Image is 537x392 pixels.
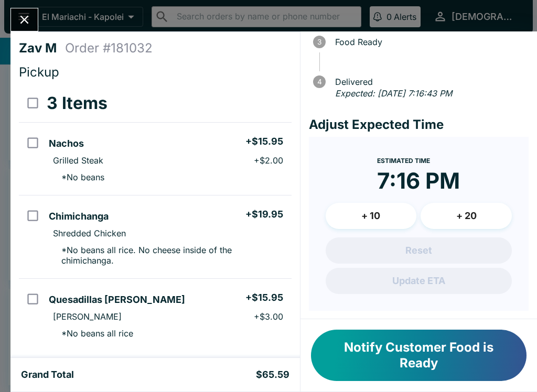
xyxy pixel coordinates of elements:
h5: Quesadillas [PERSON_NAME] [49,293,185,306]
h4: Adjust Expected Time [309,117,529,133]
p: * No beans all rice. No cheese inside of the chimichanga. [53,245,283,266]
p: Shredded Chicken [53,228,126,238]
h4: Order # 181032 [65,40,153,56]
h5: + $15.95 [245,135,283,148]
h5: Chimichanga [49,210,109,223]
button: + 20 [421,203,512,229]
p: Grilled Steak [53,155,103,166]
button: + 10 [326,203,417,229]
button: Close [11,8,38,31]
time: 7:16 PM [377,167,460,194]
p: + $2.00 [254,155,283,166]
p: * No beans [53,172,104,182]
p: * No beans all rice [53,328,133,339]
h5: Grand Total [21,368,74,381]
span: Estimated Time [377,157,430,165]
span: Delivered [330,77,529,86]
text: 4 [317,78,321,86]
h5: Nachos [49,137,84,150]
span: Pickup [19,64,59,80]
text: 3 [317,38,321,46]
h5: $65.59 [256,368,289,381]
h5: + $19.95 [245,208,283,221]
button: Notify Customer Food is Ready [311,330,527,381]
p: [PERSON_NAME] [53,311,122,322]
p: + $3.00 [254,311,283,322]
span: Food Ready [330,37,529,47]
h4: Zav M [19,40,65,56]
table: orders table [19,84,292,351]
em: Expected: [DATE] 7:16:43 PM [335,88,452,99]
h3: 3 Items [47,93,108,114]
h5: + $15.95 [245,291,283,304]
